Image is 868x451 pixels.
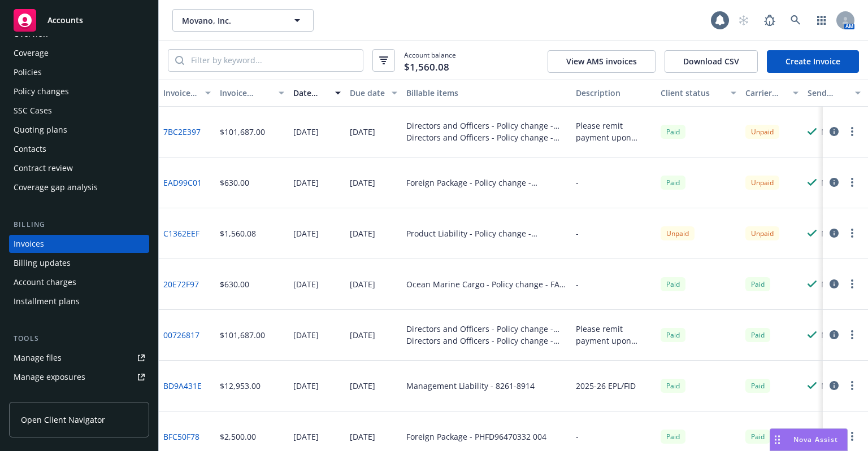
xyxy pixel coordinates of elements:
[345,80,402,107] button: Due date
[745,87,786,99] div: Carrier status
[793,435,838,444] span: Nova Assist
[576,431,579,443] div: -
[163,278,199,290] a: 20E72F97
[220,227,256,239] div: $1,560.08
[289,80,345,107] button: Date issued
[576,227,579,239] div: -
[9,44,149,62] a: Coverage
[293,278,319,290] div: [DATE]
[770,428,848,451] button: Nova Assist
[293,329,319,341] div: [DATE]
[808,87,848,99] div: Send result
[184,50,363,71] input: Filter by keyword...
[14,82,69,100] div: Policy changes
[406,87,567,99] div: Billable items
[661,430,685,444] div: Paid
[14,254,71,272] div: Billing updates
[745,379,770,393] div: Paid
[745,125,779,139] div: Unpaid
[406,227,567,239] div: Product Liability - Policy change - N24CA380114
[215,80,289,107] button: Invoice amount
[741,80,803,107] button: Carrier status
[9,159,149,177] a: Contract review
[9,102,149,120] a: SSC Cases
[350,431,375,443] div: [DATE]
[576,120,652,143] div: Please remit payment upon receipt. Thank you.
[350,329,375,341] div: [DATE]
[402,80,571,107] button: Billable items
[9,368,149,386] a: Manage exposures
[665,50,758,73] button: Download CSV
[576,380,636,392] div: 2025-26 EPL/FID
[745,277,770,291] div: Paid
[406,323,567,335] div: Directors and Officers - Policy change - 8261-7252
[758,9,781,32] a: Report a Bug
[163,126,201,138] a: 7BC2E397
[548,50,656,73] button: View AMS invoices
[293,431,319,443] div: [DATE]
[406,120,567,132] div: Directors and Officers - Policy change - 8261-7252
[9,292,149,310] a: Installment plans
[163,431,199,443] a: BFC50F78
[784,9,807,32] a: Search
[14,178,98,196] div: Coverage gap analysis
[14,63,42,81] div: Policies
[182,15,280,27] span: Movano, Inc.
[656,80,741,107] button: Client status
[745,176,779,190] div: Unpaid
[732,9,755,32] a: Start snowing
[406,431,546,443] div: Foreign Package - PHFD96470332 004
[404,60,449,75] span: $1,560.08
[350,227,375,239] div: [DATE]
[14,273,76,291] div: Account charges
[163,227,199,239] a: C1362EEF
[14,159,73,177] div: Contract review
[745,328,770,342] div: Paid
[661,226,695,240] div: Unpaid
[293,380,319,392] div: [DATE]
[47,16,83,25] span: Accounts
[220,380,261,392] div: $12,953.00
[661,176,685,190] div: Paid
[14,140,46,158] div: Contacts
[293,87,328,99] div: Date issued
[9,387,149,405] a: Manage certificates
[9,63,149,81] a: Policies
[14,44,49,62] div: Coverage
[661,328,685,342] div: Paid
[406,132,567,143] div: Directors and Officers - Policy change - ELU197073-24
[293,177,319,189] div: [DATE]
[9,333,149,344] div: Tools
[406,335,567,347] div: Directors and Officers - Policy change - ELU197073-24
[661,277,685,291] span: Paid
[9,121,149,139] a: Quoting plans
[9,254,149,272] a: Billing updates
[576,323,652,347] div: Please remit payment upon receipt. Thank you.
[172,9,314,32] button: Movano, Inc.
[404,50,456,71] span: Account balance
[14,292,80,310] div: Installment plans
[803,80,865,107] button: Send result
[9,235,149,253] a: Invoices
[406,278,567,290] div: Ocean Marine Cargo - Policy change - FAL-V14T3D24PNGF
[576,278,579,290] div: -
[745,430,770,444] div: Paid
[406,380,535,392] div: Management Liability - 8261-8914
[661,125,685,139] div: Paid
[350,87,385,99] div: Due date
[661,379,685,393] div: Paid
[767,50,859,73] a: Create Invoice
[14,387,88,405] div: Manage certificates
[571,80,656,107] button: Description
[21,414,105,426] span: Open Client Navigator
[220,177,249,189] div: $630.00
[9,273,149,291] a: Account charges
[220,431,256,443] div: $2,500.00
[350,126,375,138] div: [DATE]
